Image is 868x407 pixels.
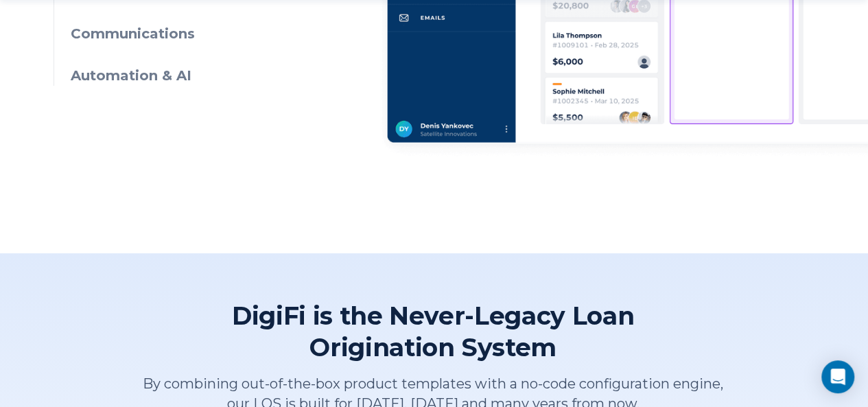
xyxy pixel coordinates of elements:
[71,66,320,86] h3: Automation & AI
[821,360,854,393] div: Open Intercom Messenger
[232,300,634,332] span: DigiFi is the Never-Legacy Loan
[71,24,320,44] h3: Communications
[232,332,634,363] span: Origination System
